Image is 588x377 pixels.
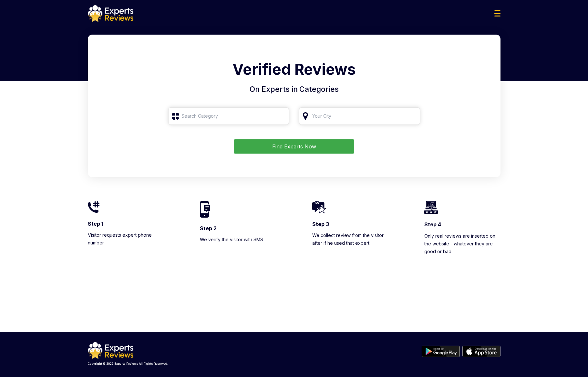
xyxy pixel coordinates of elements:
button: Find Experts Now [234,139,354,154]
h4: On Experts in Categories [96,84,493,95]
h3: Step 1 [88,220,164,227]
h1: Verified Reviews [96,58,493,84]
img: logo [88,5,133,22]
img: homeIcon4 [424,201,438,214]
img: homeIcon2 [200,201,210,217]
img: homeIcon1 [88,201,99,213]
img: logo [88,342,133,359]
img: homeIcon3 [312,201,326,213]
img: Menu Icon [494,10,500,16]
p: Copyright © 2025 Experts Reviews All Rights Reserved. [88,361,168,366]
p: Visitor requests expert phone number [88,231,164,247]
h3: Step 4 [424,221,500,228]
img: play store btn [422,346,460,357]
input: Your City [299,107,420,125]
h3: Step 2 [200,225,276,232]
input: Search Category [168,107,289,125]
p: We collect review from the visitor after if he used that expert [312,232,388,247]
img: apple store btn [462,346,500,357]
p: We verify the visitor with SMS [200,236,276,243]
p: Only real reviews are inserted on the website - whatever they are good or bad. [424,232,500,255]
h3: Step 3 [312,221,388,228]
